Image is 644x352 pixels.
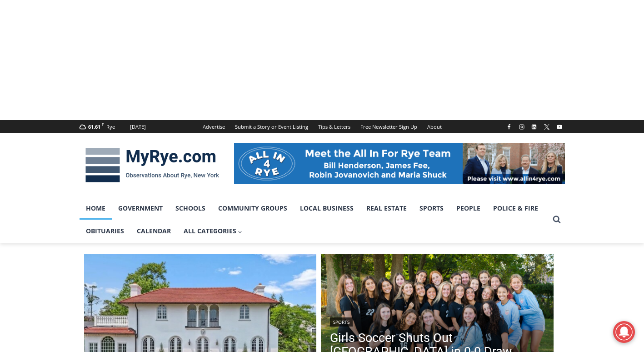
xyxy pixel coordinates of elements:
[234,143,565,184] img: All in for Rye
[422,120,447,133] a: About
[169,197,212,220] a: Schools
[112,197,169,220] a: Government
[198,120,230,133] a: Advertise
[102,122,104,127] span: F
[541,121,552,132] a: X
[294,197,360,220] a: Local Business
[177,220,249,242] a: All Categories
[106,123,115,131] div: Rye
[504,121,514,132] a: Facebook
[198,120,447,133] nav: Secondary Navigation
[450,197,487,220] a: People
[529,121,539,132] a: Linkedin
[330,317,353,327] a: Sports
[413,197,450,220] a: Sports
[360,197,413,220] a: Real Estate
[80,197,112,220] a: Home
[184,226,243,236] span: All Categories
[212,197,294,220] a: Community Groups
[487,197,544,220] a: Police & Fire
[80,141,225,189] img: MyRye.com
[554,121,565,132] a: YouTube
[130,220,177,242] a: Calendar
[549,211,565,228] button: View Search Form
[80,197,549,243] nav: Primary Navigation
[313,120,355,133] a: Tips & Letters
[130,123,146,131] div: [DATE]
[516,121,527,132] a: Instagram
[230,120,313,133] a: Submit a Story or Event Listing
[355,120,422,133] a: Free Newsletter Sign Up
[88,123,100,130] span: 61.61
[80,220,130,242] a: Obituaries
